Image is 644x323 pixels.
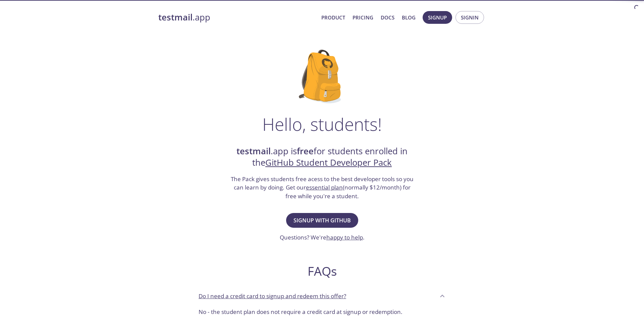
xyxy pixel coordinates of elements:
strong: free [297,145,314,157]
a: testmail.app [158,12,316,23]
p: Do I need a credit card to signup and redeem this offer? [199,292,346,301]
a: happy to help [326,233,363,241]
button: Signin [455,11,484,24]
h1: Hello, students! [262,114,382,134]
a: Docs [381,13,394,22]
div: Do I need a credit card to signup and redeem this offer? [193,305,451,322]
div: Do I need a credit card to signup and redeem this offer? [193,287,451,305]
h3: Questions? We're . [280,233,365,242]
a: Pricing [353,13,373,22]
h2: .app is for students enrolled in the [230,146,414,169]
img: github-student-backpack.png [299,50,345,103]
span: Signin [461,13,479,22]
span: Signup [428,13,447,22]
button: Signup with GitHub [286,213,358,228]
a: Blog [402,13,416,22]
span: Signup with GitHub [293,216,351,225]
h3: The Pack gives students free acess to the best developer tools so you can learn by doing. Get our... [230,175,414,201]
h2: FAQs [193,264,451,279]
a: GitHub Student Developer Pack [265,157,392,168]
strong: testmail [158,11,193,23]
strong: testmail [236,145,271,157]
a: Product [321,13,345,22]
a: essential plan [306,183,343,191]
p: No - the student plan does not require a credit card at signup or redemption. [199,308,445,316]
button: Signup [423,11,452,24]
